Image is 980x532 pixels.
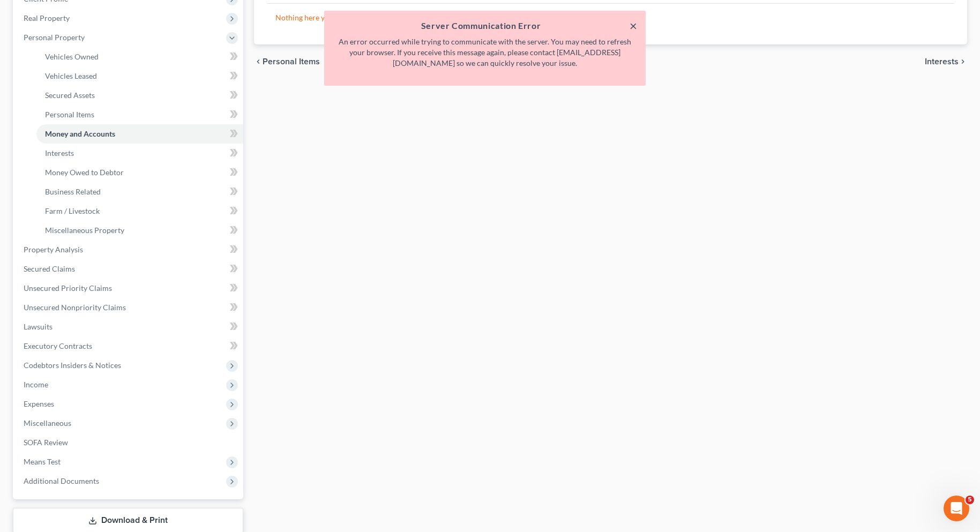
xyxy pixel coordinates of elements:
[24,322,53,331] span: Lawsuits
[24,303,126,312] span: Unsecured Nonpriority Claims
[45,206,100,215] span: Farm / Livestock
[36,144,243,163] a: Interests
[24,341,92,350] span: Executory Contracts
[45,226,124,235] span: Miscellaneous Property
[36,86,243,105] a: Secured Assets
[45,129,115,138] span: Money and Accounts
[24,245,83,254] span: Property Analysis
[36,221,243,240] a: Miscellaneous Property
[36,182,243,201] a: Business Related
[36,105,243,124] a: Personal Items
[24,457,61,466] span: Means Test
[966,496,974,504] span: 5
[15,240,243,259] a: Property Analysis
[24,438,68,447] span: SOFA Review
[24,476,99,485] span: Additional Documents
[45,168,124,177] span: Money Owed to Debtor
[24,380,48,389] span: Income
[15,259,243,279] a: Secured Claims
[24,361,121,370] span: Codebtors Insiders & Notices
[36,201,243,221] a: Farm / Livestock
[630,19,637,32] button: ×
[333,36,637,69] p: An error occurred while trying to communicate with the server. You may need to refresh your brows...
[24,283,112,293] span: Unsecured Priority Claims
[24,264,75,273] span: Secured Claims
[45,91,95,100] span: Secured Assets
[45,110,94,119] span: Personal Items
[15,336,243,356] a: Executory Contracts
[15,279,243,298] a: Unsecured Priority Claims
[24,418,71,428] span: Miscellaneous
[36,163,243,182] a: Money Owed to Debtor
[36,124,243,144] a: Money and Accounts
[24,399,54,408] span: Expenses
[15,433,243,452] a: SOFA Review
[15,317,243,336] a: Lawsuits
[15,298,243,317] a: Unsecured Nonpriority Claims
[45,148,74,158] span: Interests
[944,496,969,521] iframe: Intercom live chat
[333,19,637,32] h5: Server Communication Error
[45,187,101,196] span: Business Related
